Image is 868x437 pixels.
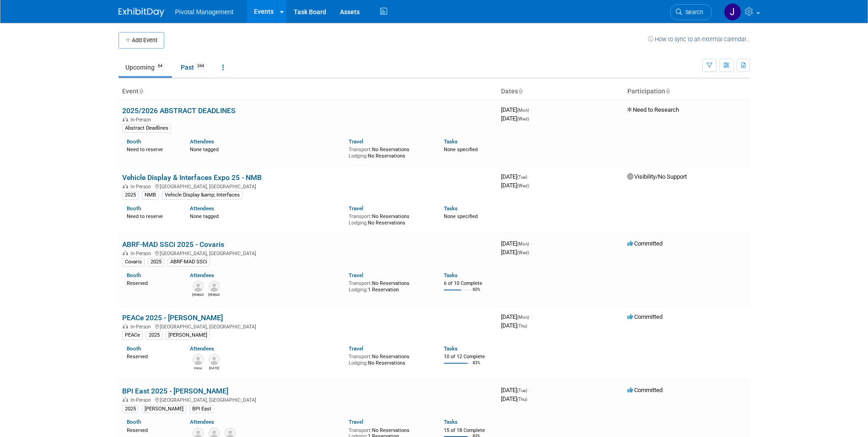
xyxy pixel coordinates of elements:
span: Lodging: [349,220,368,226]
div: 2025 [146,331,162,339]
span: None specified [444,147,478,153]
span: Lodging: [349,287,368,293]
div: [GEOGRAPHIC_DATA], [GEOGRAPHIC_DATA] [122,322,494,330]
div: NMB [142,191,159,199]
span: Transport: [349,427,372,433]
th: Event [119,84,497,99]
th: Dates [497,84,624,99]
div: [PERSON_NAME] [166,331,210,339]
div: 2025 [148,258,164,266]
span: (Thu) [517,323,527,328]
div: 2025 [122,191,139,199]
div: Vehicle Display &amp; Interfaces [162,191,243,199]
a: Travel [349,345,363,352]
span: (Wed) [517,116,529,121]
td: 60% [473,287,480,300]
span: [DATE] [501,182,529,189]
span: In-Person [130,251,154,257]
a: Sort by Event Name [139,87,143,95]
img: Raja Srinivas [209,354,220,365]
div: Melissa Gabello [192,292,204,297]
span: Transport: [349,280,372,286]
a: Booth [127,138,141,145]
div: Raja Srinivas [208,365,220,371]
a: PEACe 2025 - [PERSON_NAME] [122,313,223,322]
img: In-Person Event [123,117,128,121]
a: BPI East 2025 - [PERSON_NAME] [122,387,228,395]
span: Search [682,9,703,16]
a: Booth [127,272,141,279]
a: 2025/2026 ABSTRACT DEADLINES [122,106,236,115]
span: [DATE] [501,387,530,393]
span: Committed [627,313,663,320]
span: [DATE] [501,322,527,329]
span: (Mon) [517,241,529,246]
span: (Tue) [517,175,527,180]
span: Visibility/No Support [627,173,687,180]
a: Search [670,4,712,20]
a: Attendees [190,138,214,145]
span: None specified [444,213,478,219]
div: Sujash Chatterjee [208,292,220,297]
a: Booth [127,419,141,425]
div: [GEOGRAPHIC_DATA], [GEOGRAPHIC_DATA] [122,182,494,190]
span: Need to Research [627,106,679,113]
div: [PERSON_NAME] [142,405,186,413]
span: Lodging: [349,153,368,159]
span: - [528,387,530,393]
div: Reserved [127,426,177,434]
span: [DATE] [501,106,532,113]
span: - [528,173,530,180]
div: ABRF-MAD SSCi [167,258,210,266]
a: Attendees [190,205,214,212]
span: - [530,313,532,320]
a: Booth [127,205,141,212]
div: No Reservations No Reservations [349,212,430,226]
span: Lodging: [349,360,368,366]
div: 6 of 10 Complete [444,280,494,287]
div: 2025 [122,405,139,413]
a: Vehicle Display & Interfaces Expo 25 - NMB [122,173,262,182]
div: Abstract Deadlines [122,124,171,132]
span: In-Person [130,184,154,190]
span: - [530,240,532,247]
img: In-Person Event [123,184,128,188]
a: Sort by Start Date [518,87,523,95]
td: 83% [473,361,480,373]
img: In-Person Event [123,324,128,328]
span: [DATE] [501,240,532,247]
a: Tasks [444,138,458,145]
div: No Reservations No Reservations [349,145,430,159]
span: [DATE] [501,173,530,180]
div: No Reservations 1 Reservation [349,279,430,293]
span: (Wed) [517,183,529,188]
a: ABRF-MAD SSCi 2025 - Covaris [122,240,224,249]
img: Sujash Chatterjee [209,281,220,292]
a: Travel [349,419,363,425]
th: Participation [624,84,750,99]
span: In-Person [130,117,154,123]
span: Committed [627,387,663,393]
span: - [530,106,532,113]
span: (Thu) [517,397,527,402]
div: PEACe [122,331,143,339]
div: Imroz Ghangas [192,365,204,371]
span: (Mon) [517,108,529,113]
span: In-Person [130,324,154,330]
span: [DATE] [501,313,532,320]
div: Reserved [127,279,177,287]
a: Attendees [190,419,214,425]
a: Tasks [444,272,458,279]
span: Pivotal Management [175,8,234,16]
a: How to sync to an external calendar... [648,36,750,43]
a: Attendees [190,345,214,352]
div: [GEOGRAPHIC_DATA], [GEOGRAPHIC_DATA] [122,249,494,257]
div: None tagged [190,212,342,220]
div: None tagged [190,145,342,153]
div: BPI East [189,405,214,413]
span: Transport: [349,147,372,153]
div: 15 of 18 Complete [444,427,494,434]
span: Committed [627,240,663,247]
span: Transport: [349,354,372,360]
div: Covaris [122,258,145,266]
